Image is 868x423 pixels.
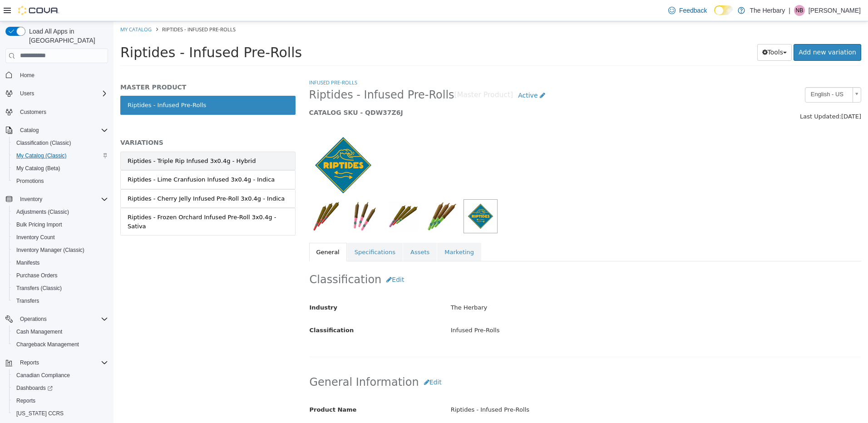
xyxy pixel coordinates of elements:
a: Transfers [13,295,43,306]
button: [US_STATE] CCRS [9,407,112,420]
div: Riptides - Infused Pre-Rolls [330,381,754,397]
p: | [789,5,790,16]
a: Canadian Compliance [13,370,74,381]
span: Promotions [16,177,44,185]
span: Classification (Classic) [16,139,71,147]
span: Manifests [13,257,108,268]
button: Transfers (Classic) [9,282,112,295]
span: Transfers (Classic) [13,283,108,294]
button: Catalog [2,124,112,137]
a: English - US [691,66,748,81]
button: Reports [9,394,112,407]
span: Dashboards [16,384,53,392]
span: Riptides - Infused Pre-Rolls [7,23,188,39]
span: Active [404,70,424,78]
span: Catalog [20,127,39,134]
p: The Herbary [750,5,785,16]
span: Washington CCRS [13,408,108,419]
span: Transfers (Classic) [16,285,62,292]
button: Manifests [9,256,112,269]
button: Edit [306,353,333,369]
button: Canadian Compliance [9,369,112,382]
span: Product Name [196,385,243,392]
span: Inventory [20,196,42,203]
span: Purchase Orders [13,270,108,281]
a: Manifests [13,257,43,268]
span: Feedback [679,6,707,15]
span: [US_STATE] CCRS [16,410,64,417]
span: Inventory Manager (Classic) [16,246,84,254]
a: My Catalog (Classic) [13,150,70,161]
span: Users [16,88,108,99]
span: Reports [16,357,108,368]
span: Customers [16,106,108,118]
span: My Catalog (Classic) [13,150,108,161]
span: Inventory [16,194,108,205]
button: Classification (Classic) [9,137,112,149]
span: English - US [692,66,735,80]
span: Riptides - Infused Pre-Rolls [196,67,341,81]
span: Chargeback Management [13,339,108,350]
button: Customers [2,105,112,118]
span: Promotions [13,176,108,187]
button: Bulk Pricing Import [9,218,112,231]
span: [DATE] [728,92,748,98]
button: Edit [268,250,296,267]
a: Infused Pre-Rolls [196,58,244,64]
span: Canadian Compliance [16,372,70,379]
button: Operations [2,313,112,325]
a: Dashboards [9,382,112,394]
h2: Classification [196,250,748,267]
button: Chargeback Management [9,338,112,351]
a: My Catalog (Beta) [13,163,64,174]
a: General [196,221,233,241]
span: Reports [20,359,39,366]
img: Cova [18,6,59,15]
a: Add new variation [680,23,748,39]
div: Riptides - Cherry Jelly Infused Pre-Roll 3x0.4g - Indica [14,173,171,182]
h2: General Information [196,353,748,369]
small: [Master Product] [341,70,400,78]
a: Adjustments (Classic) [13,207,73,217]
img: 150 [196,110,264,178]
div: Riptides - Triple Rip Infused 3x0.4g - Hybrid [14,135,142,144]
span: Users [20,90,34,97]
button: Inventory [16,194,46,205]
span: Classification (Classic) [13,138,108,148]
span: Transfers [13,295,108,306]
div: Riptides - Frozen Orchard Infused Pre-Roll 3x0.4g - Sativa [14,192,175,209]
span: Industry [196,283,224,290]
p: [PERSON_NAME] [809,5,861,16]
span: Inventory Count [13,232,108,243]
a: Purchase Orders [13,270,61,281]
button: Inventory [2,193,112,206]
span: Operations [20,315,47,323]
span: Bulk Pricing Import [13,219,108,230]
button: Home [2,69,112,82]
a: [US_STATE] CCRS [13,408,67,419]
span: Reports [13,395,108,406]
span: Bulk Pricing Import [16,221,62,228]
span: Home [16,69,108,81]
div: Infused Pre-Rolls [330,301,754,317]
span: Dark Mode [714,15,715,15]
a: Customers [16,107,50,118]
button: Cash Management [9,325,112,338]
span: Home [20,72,35,79]
h5: VARIATIONS [7,117,182,125]
span: My Catalog (Beta) [16,165,60,172]
a: Feedback [665,1,710,20]
span: My Catalog (Beta) [13,163,108,174]
a: Marketing [324,221,368,241]
button: Users [2,87,112,100]
button: Promotions [9,175,112,187]
a: Bulk Pricing Import [13,219,66,230]
button: Inventory Manager (Classic) [9,244,112,256]
span: Operations [16,314,108,325]
div: Riptides - Lime Cranfusion Infused 3x0.4g - Indica [14,154,161,163]
a: Home [16,70,38,81]
button: Operations [16,314,50,325]
span: Last Updated: [686,92,728,98]
a: Specifications [234,221,289,241]
span: Adjustments (Classic) [16,208,69,216]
